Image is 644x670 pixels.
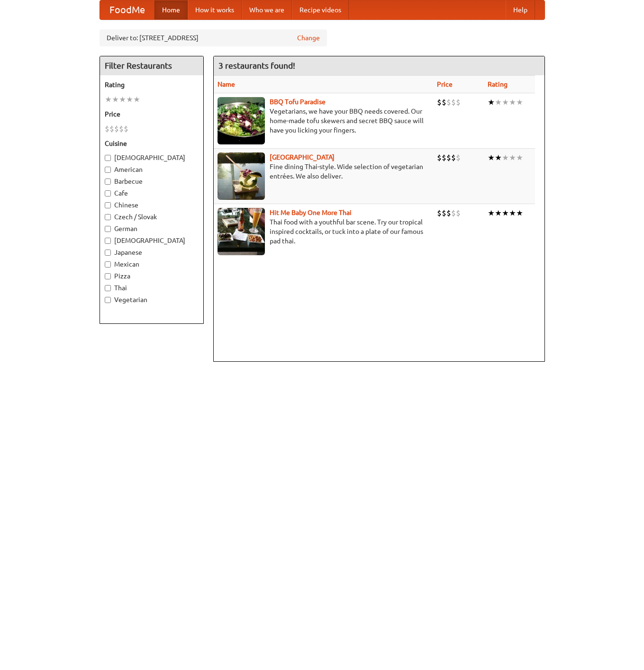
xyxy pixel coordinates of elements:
[105,109,199,119] h5: Price
[100,56,203,75] h4: Filter Restaurants
[105,153,199,162] label: [DEMOGRAPHIC_DATA]
[456,152,461,163] li: $
[126,94,133,105] li: ★
[114,124,119,134] li: $
[119,124,124,134] li: $
[119,94,126,105] li: ★
[270,98,326,106] a: BBQ Tofu Paradise
[442,152,446,163] li: $
[105,295,199,304] label: Vegetarian
[446,97,451,107] li: $
[105,236,199,245] label: [DEMOGRAPHIC_DATA]
[105,283,199,293] label: Thai
[437,80,453,88] a: Price
[105,177,199,186] label: Barbecue
[105,202,111,208] input: Chinese
[105,273,111,279] input: Pizza
[105,188,199,198] label: Cafe
[502,208,509,218] li: ★
[105,261,111,268] input: Mexican
[506,0,535,19] a: Help
[112,94,119,105] li: ★
[105,80,199,89] h5: Rating
[442,97,446,107] li: $
[100,0,154,19] a: FoodMe
[446,208,451,218] li: $
[456,97,461,107] li: $
[456,208,461,218] li: $
[218,80,235,88] a: Name
[218,97,265,144] img: tofuparadise.jpg
[446,152,451,163] li: $
[105,179,111,185] input: Barbecue
[292,0,349,19] a: Recipe videos
[124,124,128,134] li: $
[105,271,199,281] label: Pizza
[154,0,188,19] a: Home
[502,97,509,107] li: ★
[105,238,111,244] input: [DEMOGRAPHIC_DATA]
[105,285,111,291] input: Thai
[100,29,327,46] div: Deliver to: [STREET_ADDRESS]
[270,153,335,161] a: [GEOGRAPHIC_DATA]
[488,208,495,218] li: ★
[105,190,111,197] input: Cafe
[105,226,111,232] input: German
[188,0,242,19] a: How it works
[516,208,523,218] li: ★
[218,107,430,135] p: Vegetarians, we have your BBQ needs covered. Our home-made tofu skewers and secret BBQ sauce will...
[297,33,320,43] a: Change
[218,61,295,70] ng-pluralize: 3 restaurants found!
[105,212,199,222] label: Czech / Slovak
[105,165,199,174] label: American
[442,208,446,218] li: $
[502,152,509,163] li: ★
[437,152,442,163] li: $
[516,152,523,163] li: ★
[105,124,109,134] li: $
[509,152,516,163] li: ★
[437,97,442,107] li: $
[488,97,495,107] li: ★
[105,214,111,220] input: Czech / Slovak
[488,152,495,163] li: ★
[105,155,111,161] input: [DEMOGRAPHIC_DATA]
[105,224,199,233] label: German
[509,97,516,107] li: ★
[495,152,502,163] li: ★
[495,97,502,107] li: ★
[105,259,199,269] label: Mexican
[109,124,114,134] li: $
[451,97,456,107] li: $
[218,217,430,246] p: Thai food with a youthful bar scene. Try our tropical inspired cocktails, or tuck into a plate of...
[270,209,352,216] a: Hit Me Baby One More Thai
[105,167,111,173] input: American
[451,208,456,218] li: $
[495,208,502,218] li: ★
[516,97,523,107] li: ★
[105,200,199,210] label: Chinese
[105,139,199,148] h5: Cuisine
[105,250,111,256] input: Japanese
[451,152,456,163] li: $
[242,0,292,19] a: Who we are
[218,208,265,255] img: babythai.jpg
[105,297,111,303] input: Vegetarian
[105,94,112,105] li: ★
[218,152,265,200] img: satay.jpg
[488,80,508,88] a: Rating
[509,208,516,218] li: ★
[133,94,140,105] li: ★
[218,162,430,181] p: Fine dining Thai-style. Wide selection of vegetarian entrées. We also deliver.
[105,248,199,257] label: Japanese
[437,208,442,218] li: $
